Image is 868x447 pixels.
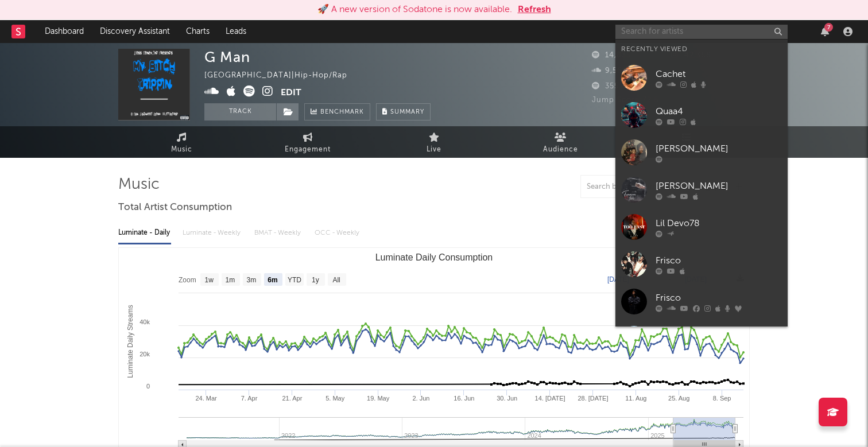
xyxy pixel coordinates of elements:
[821,27,829,36] button: 7
[656,216,782,230] div: Lil Devo78
[615,208,788,246] a: Lil Devo78
[179,276,196,284] text: Zoom
[592,96,659,104] span: Jump Score: 72.6
[615,96,788,134] a: Quaa4
[615,134,788,171] a: [PERSON_NAME]
[118,223,171,243] div: Luminate - Daily
[245,126,371,158] a: Engagement
[412,395,429,402] text: 2. Jun
[656,179,782,193] div: [PERSON_NAME]
[218,20,254,43] a: Leads
[592,67,626,75] span: 9,561
[607,275,629,283] text: [DATE]
[195,395,217,402] text: 24. Mar
[376,103,431,121] button: Summary
[454,395,474,402] text: 16. Jun
[518,3,551,17] button: Refresh
[312,276,319,284] text: 1y
[581,182,702,192] input: Search by song name or URL
[332,276,340,284] text: All
[268,276,277,284] text: 6m
[615,320,788,357] a: Jado Kartel
[621,42,782,56] div: Recently Viewed
[171,143,192,157] span: Music
[656,67,782,81] div: Cachet
[592,83,706,90] span: 355,807 Monthly Listeners
[204,49,250,65] div: G Man
[497,126,623,158] a: Audience
[535,395,565,402] text: 14. [DATE]
[668,395,689,402] text: 25. Aug
[656,104,782,118] div: Quaa4
[226,276,235,284] text: 1m
[367,395,390,402] text: 19. May
[427,143,441,157] span: Live
[824,23,833,32] div: 7
[282,395,302,402] text: 21. Apr
[592,52,631,59] span: 14,835
[543,143,578,157] span: Audience
[126,305,134,378] text: Luminate Daily Streams
[656,142,782,156] div: [PERSON_NAME]
[615,283,788,320] a: Frisco
[320,106,364,119] span: Benchmark
[118,201,232,215] span: Total Artist Consumption
[178,20,218,43] a: Charts
[304,103,370,121] a: Benchmark
[288,276,301,284] text: YTD
[656,254,782,267] div: Frisco
[325,395,345,402] text: 5. May
[205,276,214,284] text: 1w
[713,395,731,402] text: 8. Sep
[615,25,788,39] input: Search for artists
[37,20,92,43] a: Dashboard
[92,20,178,43] a: Discovery Assistant
[371,126,497,158] a: Live
[375,252,493,262] text: Luminate Daily Consumption
[625,395,646,402] text: 11. Aug
[497,395,517,402] text: 30. Jun
[390,109,424,115] span: Summary
[578,395,608,402] text: 28. [DATE]
[247,276,257,284] text: 3m
[204,103,276,121] button: Track
[656,291,782,305] div: Frisco
[615,246,788,283] a: Frisco
[615,59,788,96] a: Cachet
[281,85,301,100] button: Edit
[118,126,245,158] a: Music
[139,351,150,357] text: 20k
[285,143,331,157] span: Engagement
[241,395,258,402] text: 7. Apr
[204,69,361,83] div: [GEOGRAPHIC_DATA] | Hip-Hop/Rap
[615,171,788,208] a: [PERSON_NAME]
[146,383,150,390] text: 0
[139,318,150,325] text: 40k
[317,3,512,17] div: 🚀 A new version of Sodatone is now available.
